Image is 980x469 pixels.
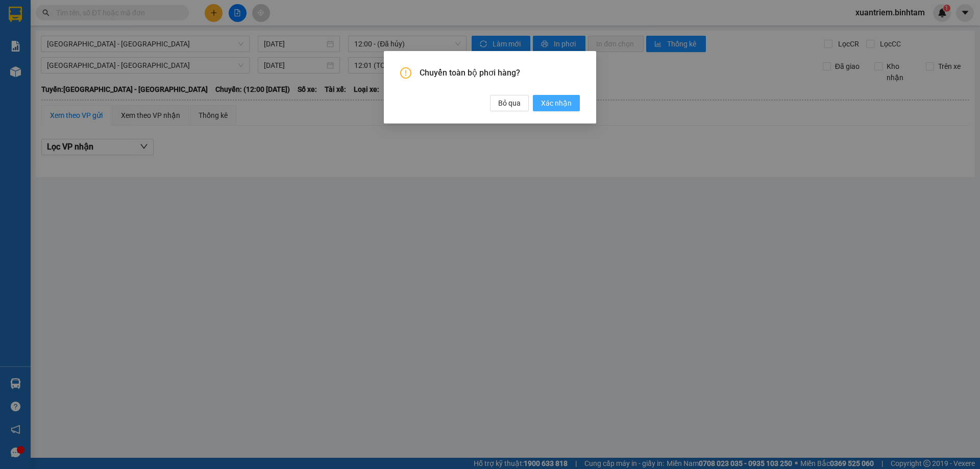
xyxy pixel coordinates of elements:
[420,67,580,79] span: Chuyển toàn bộ phơi hàng?
[400,67,411,79] span: exclamation-circle
[490,95,529,111] button: Bỏ qua
[541,97,572,109] span: Xác nhận
[498,97,521,109] span: Bỏ qua
[533,95,580,111] button: Xác nhận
